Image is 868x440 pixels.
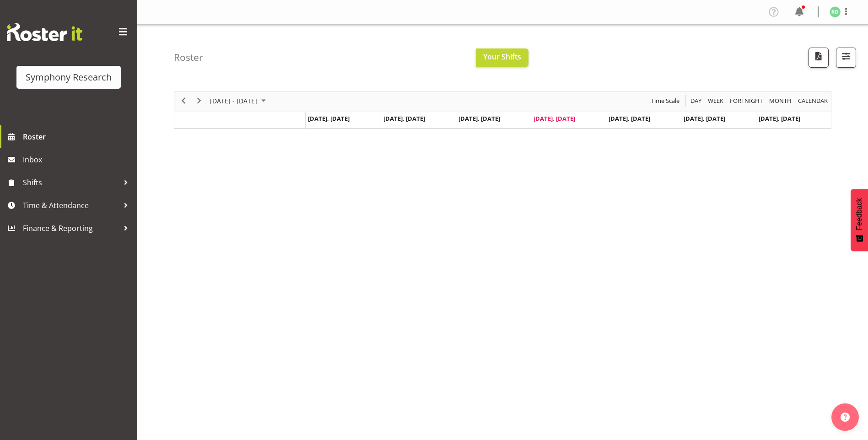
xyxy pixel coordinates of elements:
[23,176,119,189] span: Shifts
[23,130,133,144] span: Roster
[830,6,841,17] img: reena-docker5425.jpg
[174,52,203,63] h4: Roster
[476,48,528,67] button: Your Shifts
[809,48,829,68] button: Download a PDF of the roster according to the set date range.
[836,48,856,68] button: Filter Shifts
[26,70,112,84] div: Symphony Research
[855,198,863,230] span: Feedback
[851,189,868,251] button: Feedback - Show survey
[7,23,82,41] img: Rosterit website logo
[23,153,133,166] span: Inbox
[841,413,850,422] img: help-xxl-2.png
[483,52,521,62] span: Your Shifts
[23,199,119,212] span: Time & Attendance
[23,221,119,235] span: Finance & Reporting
